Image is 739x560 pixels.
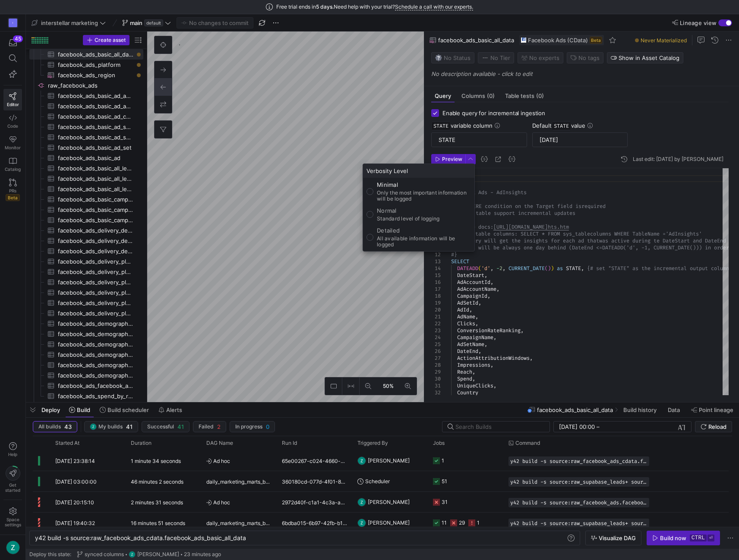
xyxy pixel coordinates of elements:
p: Only the most important information will be logged [377,190,471,202]
p: Normal [377,207,439,214]
p: Minimal [377,181,471,188]
p: All available information will be logged [377,236,471,248]
p: Detailed [377,227,471,234]
p: Standard level of logging [377,216,439,222]
span: Verbosity Level [366,167,408,174]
